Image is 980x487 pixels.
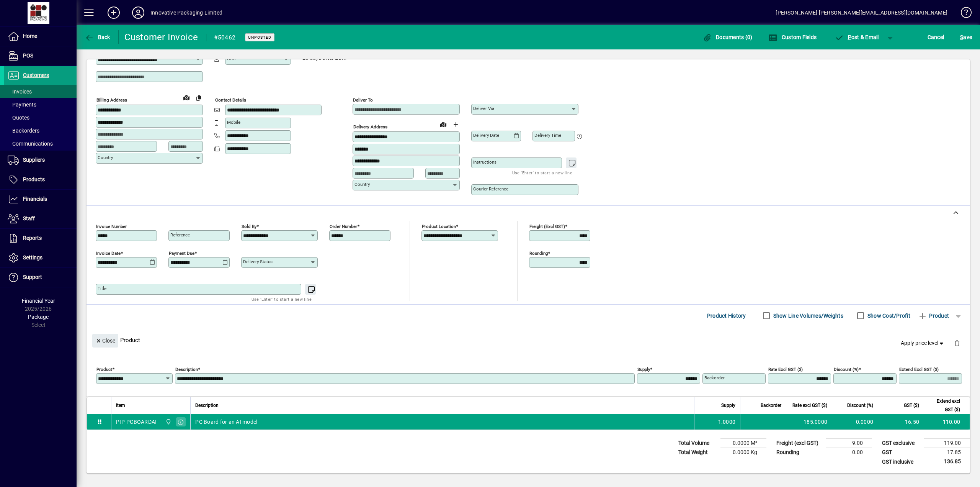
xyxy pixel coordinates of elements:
div: Customer Invoice [124,31,198,43]
a: Support [4,268,77,287]
span: Settings [23,254,42,261]
mat-label: Rounding [529,251,548,256]
td: 136.85 [924,457,970,467]
a: Backorders [4,124,77,137]
mat-label: Payment due [169,251,194,256]
span: Payments [8,102,36,108]
span: Rate excl GST ($) [792,401,827,410]
span: Custom Fields [768,34,817,40]
mat-label: Courier Reference [473,186,508,192]
span: Innovative Packaging [163,418,172,426]
mat-label: Mobile [227,120,240,125]
mat-label: Product location [422,224,456,229]
span: 1.0000 [718,418,736,426]
button: Post & Email [831,30,883,44]
mat-label: Title [98,286,106,291]
span: Reports [23,235,42,241]
div: #50462 [214,31,236,44]
button: Delete [948,334,966,352]
span: Cancel [928,31,944,43]
span: Back [85,34,110,40]
mat-label: Description [175,367,198,372]
mat-label: Freight (excl GST) [529,224,565,229]
mat-label: Order number [330,224,357,229]
mat-label: Invoice date [96,251,121,256]
span: Backorder [761,401,781,410]
td: 119.00 [924,439,970,448]
a: Financials [4,190,77,209]
span: Backorders [8,128,39,134]
button: Choose address [449,118,462,131]
div: Product [87,326,970,354]
button: Close [92,334,118,348]
mat-label: Delivery status [243,259,273,264]
a: Reports [4,229,77,248]
label: Show Cost/Profit [866,312,910,320]
a: Quotes [4,111,77,124]
span: Package [28,314,49,320]
div: [PERSON_NAME] [PERSON_NAME][EMAIL_ADDRESS][DOMAIN_NAME] [776,7,947,19]
td: GST exclusive [878,439,924,448]
app-page-header-button: Delete [948,339,966,346]
span: Product [918,310,949,322]
a: Payments [4,98,77,111]
mat-label: Extend excl GST ($) [899,367,939,372]
mat-label: Rate excl GST ($) [768,367,803,372]
button: Cancel [926,30,946,44]
div: 185.0000 [791,418,827,426]
span: Description [195,401,219,410]
span: Financials [23,196,47,202]
span: Close [95,335,115,347]
td: Freight (excl GST) [773,439,826,448]
mat-label: Product [96,367,112,372]
mat-label: Backorder [704,375,725,380]
button: Save [958,30,974,44]
span: Customers [23,72,49,78]
span: POS [23,52,33,59]
td: 110.00 [924,414,970,430]
td: 16.50 [878,414,924,430]
span: Home [23,33,37,39]
mat-label: Invoice number [96,224,127,229]
div: PIP-PCBOARDAI [116,418,157,426]
span: Invoices [8,89,32,95]
a: View on map [180,91,193,103]
button: Apply price level [898,336,948,350]
td: 17.85 [924,448,970,457]
td: GST [878,448,924,457]
a: View on map [437,118,449,130]
span: Documents (0) [703,34,753,40]
span: PC Board for an AI model [195,418,257,426]
span: ave [960,31,972,43]
a: Staff [4,209,77,228]
td: 9.00 [826,439,872,448]
td: Total Volume [675,439,720,448]
a: Knowledge Base [955,2,970,26]
a: Communications [4,137,77,150]
td: 0.0000 [832,414,878,430]
a: Products [4,170,77,189]
a: POS [4,46,77,66]
mat-label: Instructions [473,159,497,165]
button: Add [101,6,126,20]
a: Settings [4,248,77,267]
span: Communications [8,141,53,147]
span: Item [116,401,125,410]
td: 0.0000 Kg [720,448,766,457]
mat-label: Delivery date [473,133,499,138]
span: Discount (%) [847,401,873,410]
mat-label: Supply [637,367,650,372]
mat-hint: Use 'Enter' to start a new line [512,168,572,177]
button: Back [83,30,112,44]
span: Financial Year [22,298,55,304]
span: Suppliers [23,157,45,163]
td: Rounding [773,448,826,457]
mat-label: Reference [170,232,190,238]
span: Extend excl GST ($) [929,397,960,414]
a: Home [4,27,77,46]
span: P [848,34,851,40]
td: 0.00 [826,448,872,457]
mat-label: Deliver via [473,106,494,111]
mat-label: Country [98,155,113,160]
span: ost & Email [835,34,879,40]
